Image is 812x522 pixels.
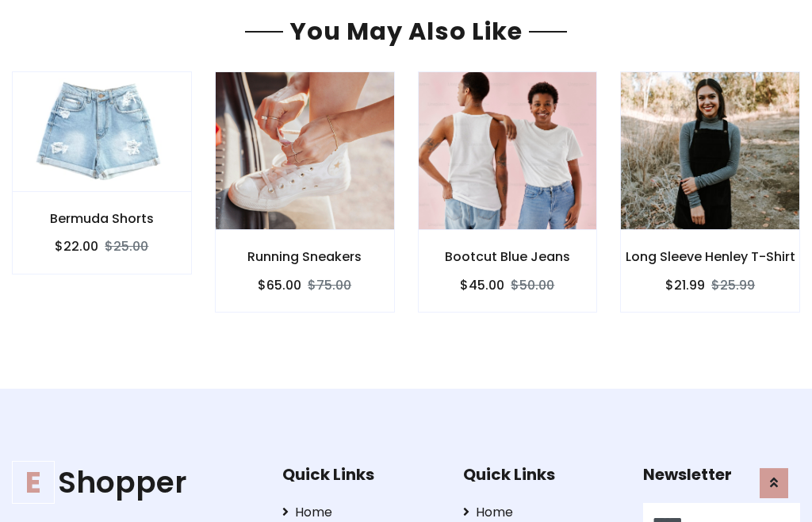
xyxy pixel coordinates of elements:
[620,71,800,312] a: Long Sleeve Henley T-Shirt $21.99$25.99
[460,278,504,293] h6: $45.00
[511,276,554,294] del: $50.00
[12,465,258,501] h1: Shopper
[12,465,258,501] a: EShopper
[215,71,395,312] a: Running Sneakers $65.00$75.00
[283,14,529,48] span: You May Also Like
[621,249,799,264] h6: Long Sleeve Henley T-Shirt
[105,237,148,255] del: $25.00
[643,465,800,484] h5: Newsletter
[282,503,439,522] a: Home
[258,278,301,293] h6: $65.00
[55,239,98,254] h6: $22.00
[216,249,394,264] h6: Running Sneakers
[418,71,598,312] a: Bootcut Blue Jeans $45.00$50.00
[665,278,705,293] h6: $21.99
[419,249,597,264] h6: Bootcut Blue Jeans
[13,211,191,226] h6: Bermuda Shorts
[463,465,620,484] h5: Quick Links
[463,503,620,522] a: Home
[12,71,192,274] a: Bermuda Shorts $22.00$25.00
[12,461,55,504] span: E
[308,276,351,294] del: $75.00
[282,465,439,484] h5: Quick Links
[711,276,755,294] del: $25.99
